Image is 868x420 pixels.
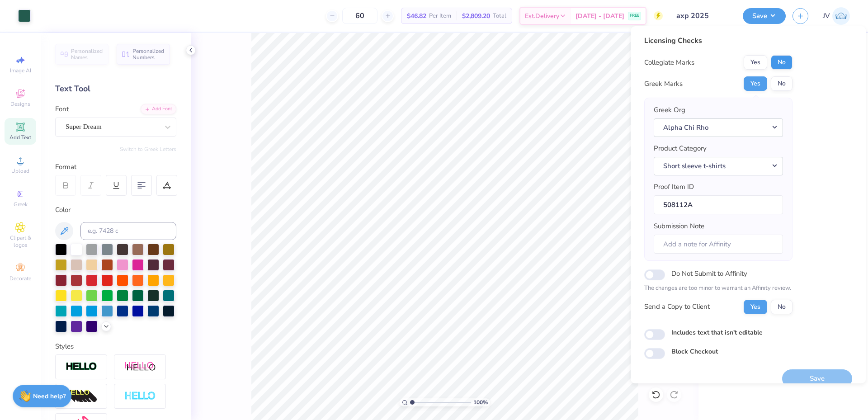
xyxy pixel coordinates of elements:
span: Per Item [429,11,451,21]
span: 100 % [473,398,488,406]
button: Yes [744,55,767,70]
label: Font [55,104,69,114]
button: Save [743,8,786,24]
div: Styles [55,341,176,352]
label: Greek Org [654,105,685,115]
button: Alpha Chi Rho [654,118,783,137]
div: Send a Copy to Client [644,302,710,312]
input: e.g. 7428 c [80,222,176,240]
span: $46.82 [407,11,426,21]
label: Product Category [654,143,707,154]
input: Untitled Design [670,7,736,25]
button: Yes [744,76,767,91]
span: Clipart & logos [5,234,36,249]
div: Collegiate Marks [644,57,694,68]
div: Color [55,205,176,215]
strong: Need help? [33,392,66,401]
span: Decorate [9,275,31,282]
img: 3d Illusion [66,389,97,404]
label: Includes text that isn't editable [671,328,763,337]
label: Do Not Submit to Affinity [671,268,747,279]
span: Personalized Names [71,48,103,61]
span: [DATE] - [DATE] [576,11,624,21]
div: Add Font [141,104,176,114]
a: JV [823,7,850,25]
span: $2,809.20 [462,11,490,21]
button: No [771,300,793,314]
input: Add a note for Affinity [654,235,783,254]
button: No [771,76,793,91]
span: Greek [14,201,28,208]
span: FREE [630,13,639,19]
label: Block Checkout [671,347,718,356]
label: Proof Item ID [654,182,694,192]
img: Negative Space [124,391,156,401]
span: Upload [11,167,29,175]
div: Text Tool [55,83,176,95]
span: Personalized Numbers [132,48,165,61]
div: Greek Marks [644,79,683,89]
span: Total [493,11,506,21]
button: No [771,55,793,70]
div: Format [55,162,177,172]
button: Short sleeve t-shirts [654,157,783,175]
span: Est. Delivery [525,11,559,21]
span: Designs [10,100,30,108]
img: Jo Vincent [832,7,850,25]
input: – – [342,8,377,24]
span: Add Text [9,134,31,141]
button: Switch to Greek Letters [120,146,176,153]
label: Submission Note [654,221,704,231]
span: JV [823,11,830,21]
div: Licensing Checks [644,35,793,46]
span: Image AI [10,67,31,74]
button: Yes [744,300,767,314]
p: The changes are too minor to warrant an Affinity review. [644,284,793,293]
img: Stroke [66,362,97,372]
img: Shadow [124,361,156,373]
